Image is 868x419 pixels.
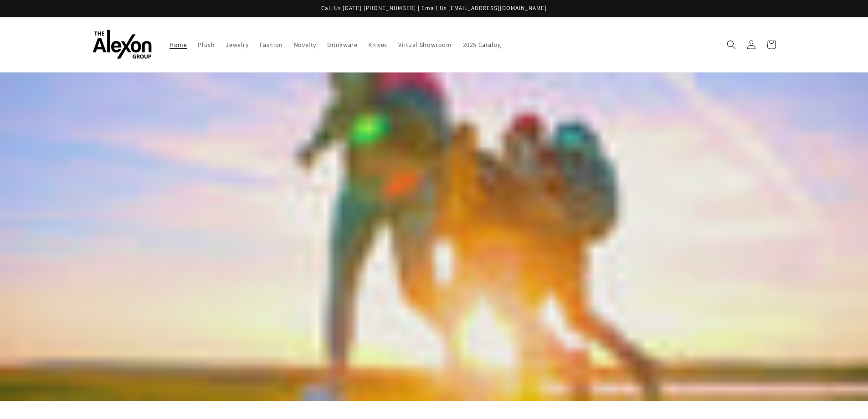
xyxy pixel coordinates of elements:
a: 2025 Catalog [457,35,507,54]
span: Virtual Showroom [398,41,452,49]
img: The Alexon Group [92,30,152,59]
a: Novelty [288,35,322,54]
span: Jewelry [226,41,248,49]
span: Home [169,41,187,49]
a: Knives [363,35,393,54]
a: Home [164,35,192,54]
summary: Search [721,35,741,55]
span: Fashion [260,41,283,49]
span: Novelty [294,41,316,49]
span: Drinkware [327,41,357,49]
span: Knives [368,41,387,49]
span: Plush [198,41,215,49]
span: 2025 Catalog [463,41,501,49]
a: Jewelry [220,35,254,54]
a: Plush [192,35,220,54]
a: Drinkware [322,35,363,54]
a: Fashion [254,35,288,54]
a: Virtual Showroom [393,35,457,54]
